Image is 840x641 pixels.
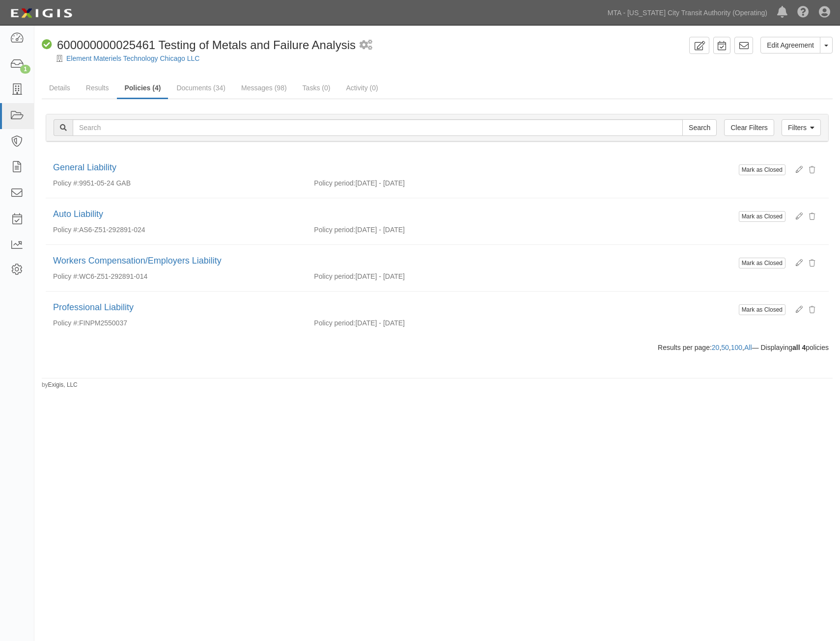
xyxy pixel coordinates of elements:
a: Edit policy [788,211,803,221]
div: 1 [20,65,30,74]
a: Workers Compensation/Employers Liability [53,256,222,266]
div: [DATE] - [DATE] [307,178,829,188]
input: Search [682,119,717,136]
div: WC6-Z51-292891-014 [46,271,307,281]
div: FINPM2550037 [46,318,307,328]
button: Mark as Closed [739,258,785,268]
a: Activity (0) [338,78,385,98]
a: Edit policy [788,164,803,174]
div: Results per page: , , , — Displaying policies [38,343,836,352]
p: Policy #: [53,318,79,328]
a: Clear Filters [724,119,774,136]
i: Help Center - Complianz [797,7,809,19]
div: [DATE] - [DATE] [307,271,829,281]
span: 600000000025461 Testing of Metals and Failure Analysis [57,38,356,52]
button: Delete Policy [803,161,821,178]
p: Policy period: [314,318,355,328]
div: 9951-05-24 GAB [46,178,307,188]
a: MTA - [US_STATE] City Transit Authority (Operating) [603,3,772,23]
p: Policy #: [53,271,79,281]
i: 1 scheduled workflow [360,40,372,51]
div: AS6-Z51-292891-024 [46,225,307,235]
div: [DATE] - [DATE] [307,225,829,235]
a: General Liability [53,162,116,172]
a: Edit policy [788,304,803,314]
button: Delete Policy [803,255,821,271]
button: Delete Policy [803,208,821,225]
small: by [42,381,78,389]
a: Edit Agreement [760,37,820,53]
a: Details [42,78,78,98]
p: Policy period: [314,225,355,235]
input: Search [73,119,683,136]
i: Compliant [42,40,52,50]
p: Policy period: [314,178,355,188]
a: Results [79,78,116,98]
a: Policies (4) [117,78,168,99]
a: 100 [731,344,742,351]
img: logo-5460c22ac91f19d4615b14bd174203de0afe785f0fc80cf4dbbc73dc1793850b.png [7,4,75,22]
a: Element Materiels Technology Chicago LLC [66,54,199,62]
div: 600000000025461 Testing of Metals and Failure Analysis [42,37,356,53]
a: 50 [721,344,729,351]
p: Policy #: [53,225,79,235]
button: Mark as Closed [739,211,785,222]
a: Documents (34) [169,78,233,98]
a: Professional Liability [53,302,134,312]
button: Mark as Closed [739,164,785,175]
a: 20 [712,344,720,351]
a: Edit policy [788,258,803,267]
a: Filters [782,119,821,136]
button: Mark as Closed [739,304,785,315]
a: All [744,344,752,351]
a: Auto Liability [53,209,103,219]
a: Tasks (0) [295,78,338,98]
button: Delete Policy [803,301,821,318]
b: all 4 [792,344,806,351]
div: [DATE] - [DATE] [307,318,829,328]
p: Policy #: [53,178,79,188]
p: Policy period: [314,271,355,281]
a: Exigis, LLC [48,381,78,388]
a: Messages (98) [234,78,294,98]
